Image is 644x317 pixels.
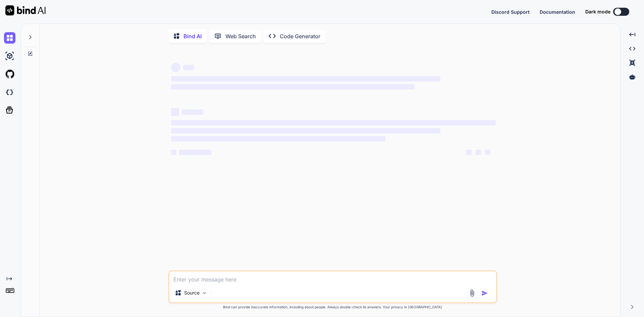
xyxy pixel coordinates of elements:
span: ‌ [182,109,203,115]
span: ‌ [183,65,194,70]
span: ‌ [466,150,472,155]
span: ‌ [171,76,440,82]
span: ‌ [171,108,179,116]
span: Discord Support [491,9,530,15]
p: Bind AI [183,32,202,40]
button: Discord Support [491,8,530,15]
p: Source [184,289,200,296]
img: chat [4,32,15,44]
button: Documentation [540,8,575,15]
span: ‌ [171,136,385,142]
span: ‌ [171,150,176,155]
span: ‌ [476,150,481,155]
img: icon [481,290,488,297]
span: ‌ [171,63,180,72]
span: Dark mode [585,8,610,15]
img: ai-studio [4,50,15,62]
img: Bind AI [5,5,46,15]
p: Bind can provide inaccurate information, including about people. Always double-check its answers.... [168,305,497,310]
img: darkCloudIdeIcon [4,87,15,98]
p: Web Search [225,32,256,40]
img: attachment [468,289,476,297]
span: ‌ [179,150,211,155]
span: ‌ [485,150,490,155]
p: Code Generator [280,32,320,40]
span: ‌ [171,128,440,134]
img: githubLight [4,68,15,80]
span: Documentation [540,9,575,15]
img: Pick Models [202,290,207,296]
span: ‌ [171,120,496,125]
span: ‌ [171,84,415,90]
